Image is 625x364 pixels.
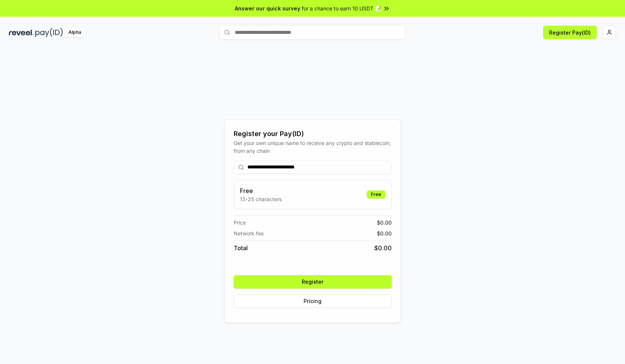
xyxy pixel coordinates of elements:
h3: Free [240,186,282,195]
button: Register Pay(ID) [543,26,597,39]
p: 13-25 characters [240,195,282,203]
span: Answer our quick survey [235,4,300,12]
div: Alpha [64,28,85,37]
span: $ 0.00 [377,229,392,237]
span: $ 0.00 [377,219,392,226]
span: Total [234,244,248,252]
button: Register [234,275,392,289]
span: $ 0.00 [374,244,392,252]
div: Free [367,190,385,199]
button: Pricing [234,294,392,308]
img: reveel_dark [9,28,34,37]
img: pay_id [35,28,63,37]
span: for a chance to earn 10 USDT 📝 [302,4,381,12]
div: Register your Pay(ID) [234,129,392,139]
span: Network fee [234,229,264,237]
span: Price [234,219,246,226]
div: Get your own unique name to receive any crypto and stablecoin, from any chain [234,139,392,155]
